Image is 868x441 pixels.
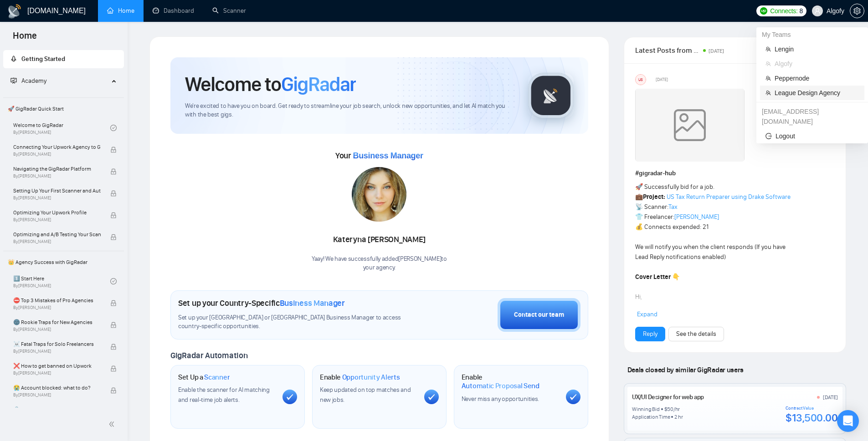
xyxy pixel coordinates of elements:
[637,310,657,318] span: Expand
[667,406,673,413] div: 50
[110,190,117,197] span: lock
[635,273,680,281] strong: Cover Letter 👇
[462,395,539,403] span: Never miss any opportunities.
[13,118,110,138] a: Welcome to GigRadarBy[PERSON_NAME]
[10,56,17,62] span: rocket
[664,406,668,413] div: $
[110,168,117,175] span: lock
[13,208,101,217] span: Optimizing Your Upwork Profile
[635,45,700,56] span: Latest Posts from the GigRadar Community
[756,27,868,42] div: My Teams
[462,381,539,390] span: Automatic Proposal Send
[775,59,859,69] span: Algofy
[352,167,406,222] img: 1687087614202-218.jpg
[110,387,117,394] span: lock
[632,406,659,413] div: Winning Bid
[110,278,117,284] span: check-circle
[281,72,356,96] span: GigRadar
[110,212,117,218] span: lock
[108,420,118,429] span: double-left
[765,131,859,141] span: Logout
[786,411,837,425] div: $13,500.00
[709,48,724,54] span: [DATE]
[673,406,680,413] div: /hr
[674,413,683,421] div: 2 hr
[13,230,101,239] span: Optimizing and A/B Testing Your Scanner for Better Results
[814,8,821,14] span: user
[674,213,719,221] a: [PERSON_NAME]
[756,104,868,129] div: fariz.apriyanto@gigradar.io
[13,195,101,201] span: By [PERSON_NAME]
[635,89,745,162] img: weqQh+iSagEgQAAAABJRU5ErkJggg==
[3,50,124,68] li: Getting Started
[312,264,447,272] p: your agency .
[353,151,423,160] span: Business Manager
[676,329,716,339] a: See the details
[786,406,837,411] div: Contract Value
[462,373,559,390] h1: Enable
[850,7,864,15] span: setting
[110,365,117,372] span: lock
[13,239,101,244] span: By [PERSON_NAME]
[632,413,670,421] div: Application Time
[110,234,117,240] span: lock
[10,77,17,84] span: fund-projection-screen
[13,296,101,305] span: ⛔ Top 3 Mistakes of Pro Agencies
[643,329,657,339] a: Reply
[760,7,767,15] img: upwork-logo.png
[335,151,423,161] span: Your
[13,392,101,398] span: By [PERSON_NAME]
[10,77,46,85] span: Academy
[668,327,724,341] button: See the details
[765,133,772,139] span: logout
[13,305,101,310] span: By [PERSON_NAME]
[342,373,400,382] span: Opportunity Alerts
[13,173,101,179] span: By [PERSON_NAME]
[775,44,859,54] span: Lengin
[850,7,864,15] a: setting
[4,253,123,271] span: 👑 Agency Success with GigRadar
[13,164,101,173] span: Navigating the GigRadar Platform
[800,6,803,16] span: 8
[656,76,668,84] span: [DATE]
[178,298,345,308] h1: Set up your Country-Specific
[635,327,665,341] button: Reply
[13,340,101,349] span: ☠️ Fatal Traps for Solo Freelancers
[110,322,117,328] span: lock
[178,386,270,404] span: Enable the scanner for AI matching and real-time job alerts.
[528,73,574,118] img: gigradar-logo.png
[765,76,771,81] span: team
[185,72,356,96] h1: Welcome to
[765,90,771,96] span: team
[13,327,101,332] span: By [PERSON_NAME]
[4,100,123,118] span: 🚀 GigRadar Quick Start
[765,61,771,66] span: team
[13,186,101,195] span: Setting Up Your First Scanner and Auto-Bidder
[7,4,22,19] img: logo
[13,370,101,376] span: By [PERSON_NAME]
[204,373,230,382] span: Scanner
[850,4,864,18] button: setting
[636,75,646,85] div: US
[765,46,771,52] span: team
[643,193,665,201] strong: Project:
[498,298,580,332] button: Contact our team
[667,193,791,201] a: US Tax Return Preparer using Drake Software
[13,271,110,291] a: 1️⃣ Start HereBy[PERSON_NAME]
[668,203,678,211] a: Tax
[13,383,101,392] span: 😭 Account blocked: what to do?
[178,373,230,382] h1: Set Up a
[212,7,246,15] a: searchScanner
[775,73,859,83] span: Peppernode
[13,405,101,414] span: 🔓 Unblocked cases: review
[823,394,838,401] div: [DATE]
[13,318,101,327] span: 🌚 Rookie Traps for New Agencies
[632,393,704,401] a: UX/UI Designer for web app
[153,7,194,15] a: dashboardDashboard
[775,88,859,98] span: League Design Agency
[312,232,447,248] div: Kateryna [PERSON_NAME]
[170,350,247,360] span: GigRadar Automation
[280,298,345,308] span: Business Manager
[185,102,514,119] span: We're excited to have you on board. Get ready to streamline your job search, unlock new opportuni...
[837,410,859,432] div: Open Intercom Messenger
